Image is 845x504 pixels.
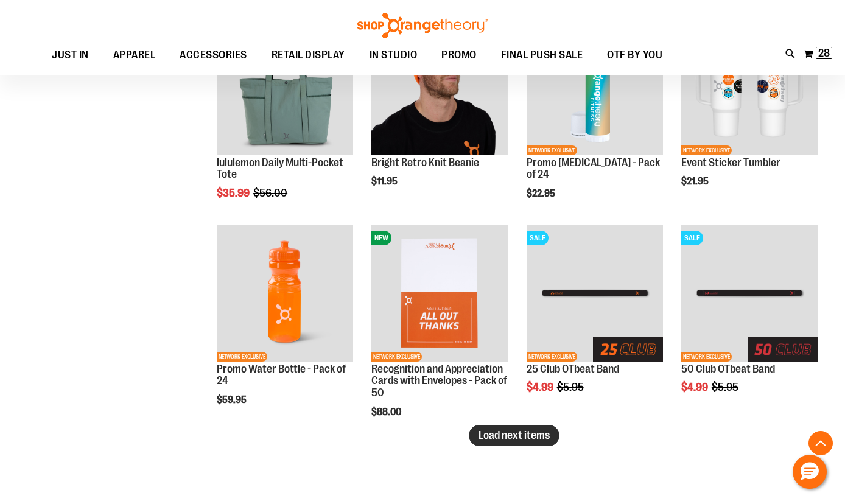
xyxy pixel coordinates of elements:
[272,41,345,69] span: RETAIL DISPLAY
[521,13,669,231] div: product
[113,41,156,69] span: APPAREL
[217,19,353,157] a: lululemon Daily Multi-Pocket ToteSALE
[818,47,830,59] span: 28
[527,225,663,361] img: Main View of 2024 25 Club OTBeat Band
[607,41,662,69] span: OTF BY YOU
[371,225,508,363] a: Recognition and Appreciation Cards with Envelopes - Pack of 50NEWNETWORK EXCLUSIVE
[527,352,577,362] span: NETWORK EXCLUSIVE
[681,145,732,155] span: NETWORK EXCLUSIVE
[357,41,430,69] a: IN STUDIO
[217,363,346,387] a: Promo Water Bottle - Pack of 24
[253,187,289,199] span: $56.00
[527,225,663,363] a: Main View of 2024 25 Club OTBeat BandSALENETWORK EXCLUSIVE
[371,19,508,157] a: Bright Retro Knit Beanie
[675,13,824,219] div: product
[681,352,732,362] span: NETWORK EXCLUSIVE
[808,431,833,455] button: Back To Top
[371,156,479,169] a: Bright Retro Knit Beanie
[371,363,507,399] a: Recognition and Appreciation Cards with Envelopes - Pack of 50
[180,41,247,69] span: ACCESSORIES
[527,363,619,375] a: 25 Club OTbeat Band
[681,19,818,155] img: OTF 40 oz. Sticker Tumbler
[681,225,818,361] img: Main View of 2024 50 Club OTBeat Band
[217,394,248,405] span: $59.95
[356,13,489,38] img: Shop Orangetheory
[371,407,403,418] span: $88.00
[365,13,514,219] div: product
[211,13,359,231] div: product
[675,219,824,424] div: product
[217,187,251,199] span: $35.99
[217,156,343,181] a: lululemon Daily Multi-Pocket Tote
[527,231,549,245] span: SALE
[489,41,595,69] a: FINAL PUSH SALE
[501,41,583,69] span: FINAL PUSH SALE
[101,41,168,69] a: APPAREL
[371,225,508,361] img: Recognition and Appreciation Cards with Envelopes - Pack of 50
[371,176,399,187] span: $11.95
[681,381,710,393] span: $4.99
[557,381,586,393] span: $5.95
[217,19,353,155] img: lululemon Daily Multi-Pocket Tote
[527,19,663,157] a: Promo Lip Balm - Pack of 24NEWNETWORK EXCLUSIVE
[527,19,663,155] img: Promo Lip Balm - Pack of 24
[479,429,550,441] span: Load next items
[527,156,660,181] a: Promo [MEDICAL_DATA] - Pack of 24
[371,19,508,155] img: Bright Retro Knit Beanie
[521,219,669,424] div: product
[527,381,555,393] span: $4.99
[469,425,559,446] button: Load next items
[167,41,259,69] a: ACCESSORIES
[371,352,422,362] span: NETWORK EXCLUSIVE
[52,41,89,69] span: JUST IN
[371,231,391,245] span: NEW
[681,225,818,363] a: Main View of 2024 50 Club OTBeat BandSALENETWORK EXCLUSIVE
[681,176,710,187] span: $21.95
[793,455,827,489] button: Hello, have a question? Let’s chat.
[681,231,703,245] span: SALE
[712,381,740,393] span: $5.95
[681,363,775,375] a: 50 Club OTbeat Band
[365,219,514,448] div: product
[441,41,477,69] span: PROMO
[527,145,577,155] span: NETWORK EXCLUSIVE
[527,188,557,199] span: $22.95
[40,41,101,69] a: JUST IN
[217,352,267,362] span: NETWORK EXCLUSIVE
[595,41,675,69] a: OTF BY YOU
[681,156,780,169] a: Event Sticker Tumbler
[681,19,818,157] a: OTF 40 oz. Sticker TumblerNEWNETWORK EXCLUSIVE
[211,219,359,436] div: product
[259,41,357,69] a: RETAIL DISPLAY
[429,41,489,69] a: PROMO
[370,41,418,69] span: IN STUDIO
[217,225,353,361] img: Promo Water Bottle - Pack of 24
[217,225,353,363] a: Promo Water Bottle - Pack of 24NETWORK EXCLUSIVE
